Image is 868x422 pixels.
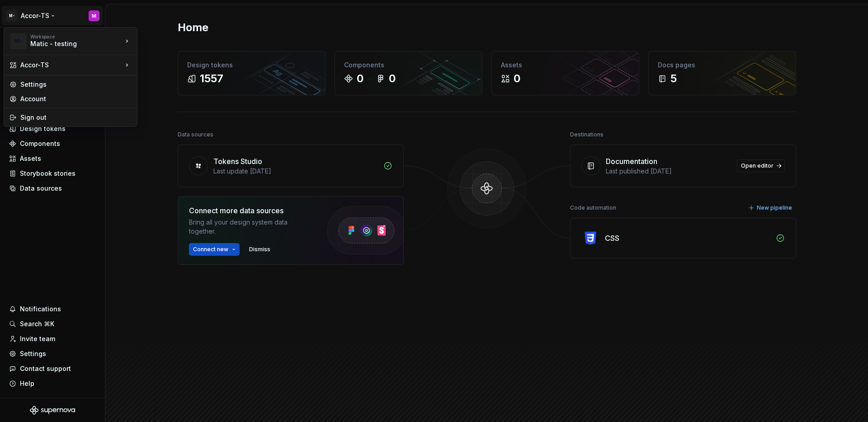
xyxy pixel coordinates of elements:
div: Workspace [30,34,123,39]
div: Settings [20,80,132,89]
div: Matic - testing [30,39,107,48]
div: M- [10,33,27,49]
div: Accor-TS [20,61,123,70]
div: Sign out [20,113,132,122]
div: Account [20,94,132,103]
